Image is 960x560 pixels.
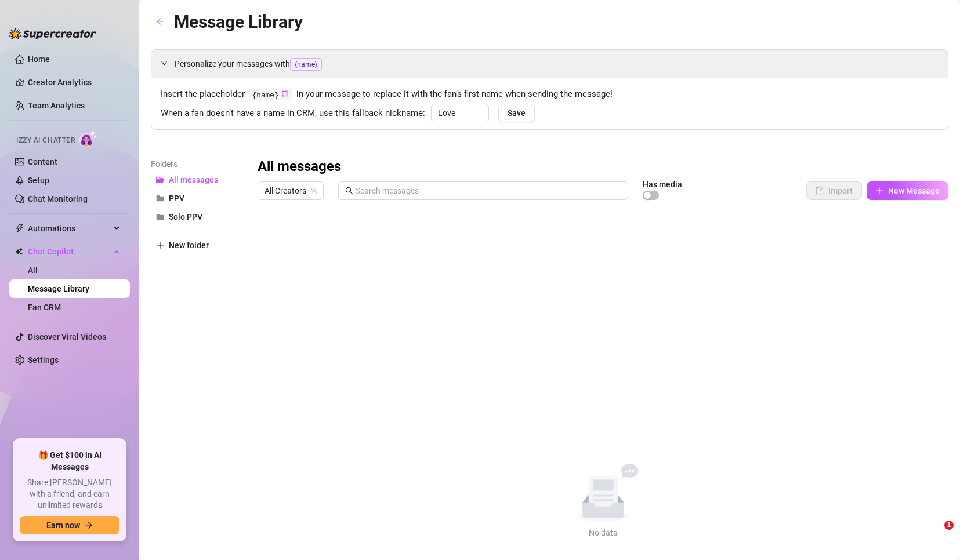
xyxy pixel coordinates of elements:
[281,90,289,97] span: copy
[498,104,535,122] button: Save
[156,213,164,221] span: folder
[156,194,164,202] span: folder
[28,176,49,185] a: Setup
[550,526,657,539] div: No data
[46,521,80,530] span: Earn now
[28,54,50,64] a: Home
[356,184,621,197] input: Search messages
[169,194,184,203] span: PPV
[28,219,110,238] span: Automations
[85,521,93,529] span: arrow-right
[161,60,168,67] span: expanded
[156,17,164,26] span: arrow-left
[28,73,121,92] a: Creator Analytics
[174,8,303,35] article: Message Library
[151,236,244,254] button: New folder
[151,189,244,208] button: PPV
[169,212,202,221] span: Solo PPV
[169,241,209,250] span: New folder
[28,332,106,341] a: Discover Viral Videos
[156,176,164,184] span: folder-open
[20,477,119,511] span: Share [PERSON_NAME] with a friend, and earn unlimited rewards
[888,186,940,195] span: New Message
[28,303,61,312] a: Fan CRM
[345,187,353,195] span: search
[28,242,110,261] span: Chat Copilot
[15,224,24,233] span: thunderbolt
[156,241,164,249] span: plus
[151,170,244,189] button: All messages
[79,130,97,147] img: AI Chatter
[310,187,317,194] span: team
[265,182,317,199] span: All Creators
[151,208,244,226] button: Solo PPV
[28,157,57,166] a: Content
[944,521,954,530] span: 1
[28,266,38,275] a: All
[161,107,425,121] span: When a fan doesn’t have a name in CRM, use this fallback nickname:
[875,187,883,195] span: plus
[151,50,948,78] div: Personalize your messages with{name}
[15,248,23,256] img: Chat Copilot
[249,89,292,101] code: {name}
[20,450,119,472] span: 🎁 Get $100 in AI Messages
[16,135,75,146] span: Izzy AI Chatter
[643,181,682,188] article: Has media
[921,521,948,548] iframe: Intercom live chat
[161,88,939,101] span: Insert the placeholder in your message to replace it with the fan’s first name when sending the m...
[175,57,939,71] span: Personalize your messages with
[28,284,89,293] a: Message Library
[9,28,96,39] img: logo-BBDzfeDw.svg
[258,158,341,176] h3: All messages
[28,194,88,203] a: Chat Monitoring
[508,108,526,118] span: Save
[169,175,218,184] span: All messages
[290,58,322,71] span: {name}
[28,101,85,110] a: Team Analytics
[20,516,119,534] button: Earn nowarrow-right
[806,181,862,200] button: Import
[151,158,244,170] article: Folders
[281,90,289,99] button: Click to Copy
[28,355,59,365] a: Settings
[867,181,948,200] button: New Message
